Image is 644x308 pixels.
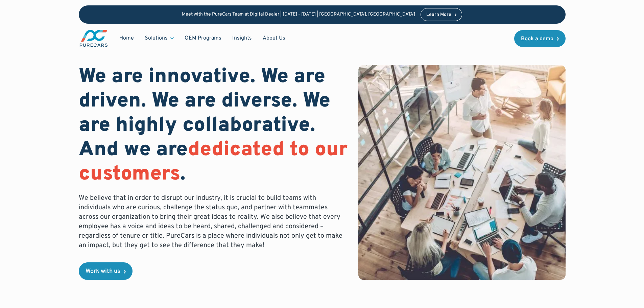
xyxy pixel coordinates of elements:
div: Work with us [86,268,120,275]
h1: We are innovative. We are driven. We are diverse. We are highly collaborative. And we are . [79,65,348,187]
img: bird eye view of a team working together [358,65,565,280]
a: Learn More [421,8,462,21]
div: Book a demo [521,36,553,42]
a: Work with us [79,262,133,280]
a: About Us [257,32,291,45]
div: Learn More [426,13,451,17]
div: Solutions [139,32,179,45]
p: We believe that in order to disrupt our industry, it is crucial to build teams with individuals w... [79,193,348,250]
a: Insights [227,32,257,45]
p: Meet with the PureCars Team at Digital Dealer | [DATE] - [DATE] | [GEOGRAPHIC_DATA], [GEOGRAPHIC_... [182,12,415,18]
span: dedicated to our customers [79,137,348,187]
img: purecars logo [79,29,109,48]
a: main [79,29,109,48]
a: Book a demo [514,30,566,47]
div: Solutions [145,34,168,42]
a: Home [114,32,139,45]
a: OEM Programs [179,32,227,45]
